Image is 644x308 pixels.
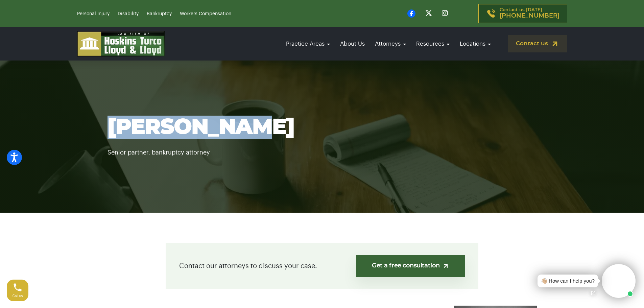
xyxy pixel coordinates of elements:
a: Disability [118,11,139,16]
h1: [PERSON_NAME] [108,116,537,139]
a: Bankruptcy [147,11,172,16]
a: Contact us [508,35,567,52]
a: Get a free consultation [356,255,465,277]
a: Attorneys [372,34,409,53]
a: Open chat [586,286,600,300]
a: About Us [337,34,368,53]
img: logo [77,31,165,56]
p: Senior partner, bankruptcy attorney [108,139,537,158]
a: Contact us [DATE][PHONE_NUMBER] [478,4,567,23]
a: Resources [413,34,453,53]
div: 👋🏼 How can I help you? [541,277,595,285]
span: [PHONE_NUMBER] [500,13,559,19]
p: Contact us [DATE] [500,8,559,19]
div: Contact our attorneys to discuss your case. [166,243,478,289]
a: Locations [456,34,494,53]
a: Personal Injury [77,11,110,16]
a: Workers Compensation [180,11,231,16]
a: Practice Areas [283,34,333,53]
img: arrow-up-right-light.svg [442,262,449,269]
span: Call us [13,294,23,298]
